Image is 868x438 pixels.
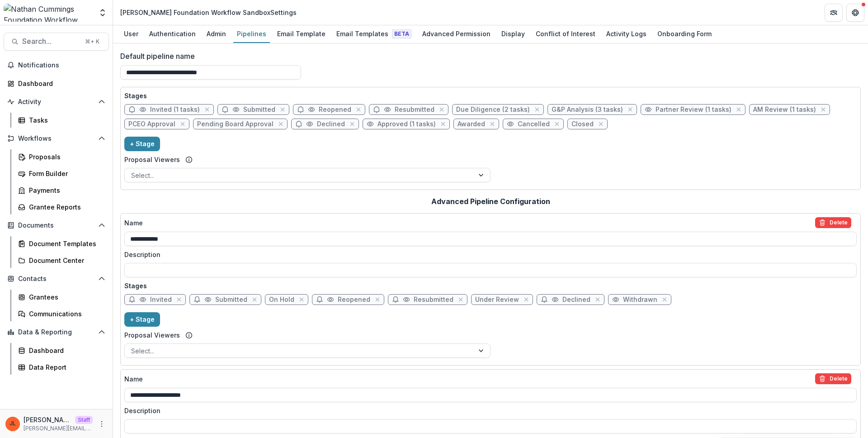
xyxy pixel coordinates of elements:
a: Activity Logs [603,25,650,43]
button: close [373,295,382,304]
div: Email Template [274,27,329,40]
span: Approved (1 tasks) [377,120,436,128]
div: ⌘ + K [83,37,101,47]
button: close [439,119,448,129]
button: close [593,295,602,304]
span: Notifications [18,62,105,69]
span: Awarded [458,120,485,128]
label: Description [124,406,851,415]
label: Description [124,250,851,259]
a: Advanced Permission [419,25,494,43]
button: Get Help [846,4,864,22]
button: Open Documents [4,218,109,233]
button: close [819,105,828,114]
span: Invited (1 tasks) [150,106,200,114]
button: close [354,105,363,114]
p: Stages [124,91,857,100]
p: [PERSON_NAME] [24,415,71,424]
button: close [276,119,285,129]
a: Form Builder [14,166,109,181]
button: close [488,119,497,129]
button: close [175,295,184,304]
button: Partners [825,4,843,22]
div: Pipelines [233,27,270,40]
button: close [348,119,357,129]
p: Name [124,218,143,228]
button: close [437,105,446,114]
a: Tasks [14,113,109,128]
a: Grantee Reports [14,200,109,214]
button: close [278,105,287,114]
span: Activity [18,98,94,106]
button: close [178,119,187,129]
div: User [120,27,142,40]
a: User [120,25,142,43]
span: Documents [18,222,94,229]
span: Contacts [18,275,94,283]
a: Payments [14,183,109,198]
div: Admin [203,27,230,40]
span: Withdrawn [623,296,657,304]
div: Grantee Reports [29,202,102,212]
button: close [522,295,531,304]
div: Document Center [29,256,102,265]
span: Due Diligence (2 tasks) [456,106,530,114]
div: Advanced Permission [419,27,494,40]
p: Stages [124,281,857,290]
span: Beta [392,29,411,38]
button: Open entity switcher [96,4,109,22]
span: G&P Analysis (3 tasks) [552,106,623,114]
span: Resubmitted [395,106,434,114]
a: Display [498,25,528,43]
div: Grantees [29,292,102,302]
span: Search... [22,37,80,46]
button: close [456,295,465,304]
span: AM Review (1 tasks) [753,106,816,114]
a: Proposals [14,149,109,164]
div: Proposals [29,152,102,162]
span: Submitted [215,296,247,304]
div: Data Report [29,362,102,372]
button: close [533,105,542,114]
button: close [734,105,743,114]
span: Resubmitted [414,296,453,304]
button: close [297,295,306,304]
div: [PERSON_NAME] Foundation Workflow Sandbox Settings [120,8,297,17]
span: Declined [562,296,590,304]
label: Proposal Viewers [124,155,180,164]
div: Authentication [146,27,199,40]
button: Open Data & Reporting [4,325,109,339]
span: On Hold [269,296,294,304]
div: Dashboard [18,79,102,88]
div: Tasks [29,115,102,125]
button: Open Activity [4,95,109,109]
a: Data Report [14,360,109,375]
button: close [552,119,561,129]
div: Activity Logs [603,27,650,40]
span: Submitted [243,106,275,114]
label: Proposal Viewers [124,330,180,340]
button: delete [815,373,851,384]
img: Nathan Cummings Foundation Workflow Sandbox logo [4,4,93,22]
a: Pipelines [233,25,270,43]
a: Email Templates Beta [333,25,415,43]
span: PCEO Approval [128,120,175,128]
label: Default pipeline name [120,51,855,62]
span: Closed [571,120,594,128]
a: Dashboard [14,343,109,358]
div: Jeanne Locker [9,421,16,427]
button: close [203,105,212,114]
p: Staff [75,416,93,424]
div: Payments [29,186,102,195]
span: Reopened [319,106,351,114]
a: Authentication [146,25,199,43]
div: Display [498,27,528,40]
span: Declined [317,120,345,128]
button: delete [815,217,851,228]
span: Cancelled [518,120,550,128]
span: Pending Board Approval [197,120,274,128]
nav: breadcrumb [117,6,300,19]
div: Conflict of Interest [532,27,599,40]
button: close [626,105,635,114]
div: Dashboard [29,346,102,355]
